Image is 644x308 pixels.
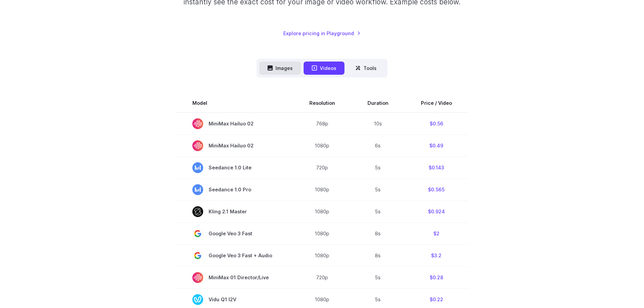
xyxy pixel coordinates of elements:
[351,179,405,200] td: 5s
[405,94,468,113] th: Price / Video
[351,222,405,244] td: 8s
[293,94,351,113] th: Resolution
[347,62,385,75] button: Tools
[405,157,468,179] td: $0.143
[293,200,351,222] td: 1080p
[351,113,405,135] td: 10s
[351,135,405,157] td: 6s
[293,113,351,135] td: 768p
[351,200,405,222] td: 5s
[192,272,277,283] span: MiniMax 01 Director/Live
[192,140,277,151] span: MiniMax Hailuo 02
[405,179,468,200] td: $0.565
[192,250,277,261] span: Google Veo 3 Fast + Audio
[405,266,468,288] td: $0.28
[192,228,277,239] span: Google Veo 3 Fast
[293,244,351,266] td: 1080p
[192,184,277,195] span: Seedance 1.0 Pro
[293,222,351,244] td: 1080p
[405,244,468,266] td: $3.2
[351,266,405,288] td: 5s
[405,135,468,157] td: $0.49
[304,62,344,75] button: Videos
[405,200,468,222] td: $0.924
[283,29,361,37] a: Explore pricing in Playground
[176,94,293,113] th: Model
[351,157,405,179] td: 5s
[259,62,301,75] button: Images
[351,244,405,266] td: 8s
[293,157,351,179] td: 720p
[293,266,351,288] td: 720p
[293,179,351,200] td: 1080p
[192,206,277,217] span: Kling 2.1 Master
[192,118,277,129] span: MiniMax Hailuo 02
[192,162,277,173] span: Seedance 1.0 Lite
[293,135,351,157] td: 1080p
[405,222,468,244] td: $2
[405,113,468,135] td: $0.56
[351,94,405,113] th: Duration
[192,294,277,305] span: Vidu Q1 I2V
